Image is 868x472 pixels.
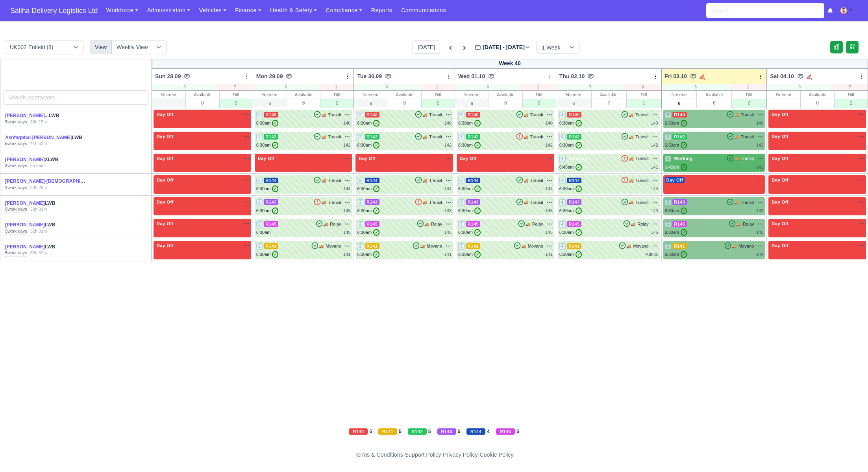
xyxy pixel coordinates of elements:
[556,91,591,99] div: Needed
[155,72,181,80] span: Sun 28.09
[651,142,658,149] div: 142
[5,112,87,119] div: LWB
[366,3,396,18] a: Reports
[770,199,790,205] span: Day Off
[835,99,868,108] div: 0
[444,142,452,149] div: 142
[665,208,687,214] div: 6:30am
[592,91,626,99] div: Available
[413,40,440,54] button: [DATE]
[466,199,481,205] span: R143
[681,120,687,127] span: ✓
[328,112,341,118] span: Transit
[321,199,326,205] span: 🚚
[256,208,279,214] div: 6:30am
[455,91,489,99] div: Needed
[256,185,279,192] div: 6:30am
[756,164,763,171] div: 141
[730,84,766,90] div: 1
[264,199,278,205] span: R143
[253,84,318,90] div: 6
[343,185,350,192] div: 144
[155,221,175,226] span: Day Off
[365,178,379,183] span: R144
[770,177,790,183] span: Day Off
[357,120,379,127] div: 6:30am
[651,208,658,214] div: 143
[320,99,353,108] div: 0
[662,91,697,99] div: Needed
[458,208,481,214] div: 6:30am
[5,200,87,207] div: LWB
[576,185,582,192] span: ✓
[662,84,730,90] div: 6
[5,157,45,162] a: [PERSON_NAME]
[734,112,739,118] span: 🚚
[524,199,528,205] span: 🚚
[559,142,582,149] div: 6:30am
[545,185,552,192] div: 144
[5,228,27,235] div: work days
[455,84,520,90] div: 6
[422,91,455,99] div: Diff
[545,208,552,214] div: 143
[524,134,528,140] span: 🚚
[732,99,766,108] div: 0
[272,142,278,149] span: ✓
[287,91,320,99] div: Available
[272,185,278,192] span: ✓
[5,119,27,125] div: work days
[30,141,47,147] div: 41h 52m
[520,84,555,90] div: 1
[530,177,543,184] span: Transit
[443,452,478,458] a: Privacy Policy
[354,84,419,90] div: 6
[545,120,552,127] div: 140
[523,99,556,108] div: 0
[155,134,175,139] span: Day Off
[357,156,377,161] span: Day Off
[5,185,27,191] div: work days
[155,177,175,183] span: Day Off
[526,221,530,227] span: 🚚
[545,142,552,149] div: 142
[422,99,455,108] div: 0
[357,185,379,192] div: 6:30am
[256,72,283,80] span: Mon 29.09
[528,243,543,250] span: Movano
[743,221,754,228] span: Relay
[30,228,47,235] div: 32h 31m
[592,99,626,107] div: 7
[832,84,868,90] div: 7
[559,185,582,192] div: 6:30am
[559,164,582,171] div: 6:45am
[388,99,421,107] div: 6
[328,134,341,140] span: Transit
[5,113,49,118] a: [PERSON_NAME]...
[217,84,252,90] div: 7
[466,134,481,140] span: R142
[767,91,800,99] div: Needed
[155,199,175,205] span: Day Off
[194,3,231,18] a: Vehicles
[756,208,763,214] div: 143
[256,142,279,149] div: 6:30am
[373,120,379,127] span: ✓
[706,3,824,18] input: Search...
[264,178,278,183] span: R144
[637,221,648,228] span: Relay
[559,208,582,214] div: 6:30am
[405,452,441,458] a: Support Policy
[474,142,481,149] span: ✓
[559,120,582,127] div: 6:30am
[5,141,27,147] div: work days
[253,91,287,99] div: Needed
[431,221,442,228] span: Relay
[6,3,102,18] a: Saliha Delivery Logistics Ltd
[665,199,671,206] span: 5
[801,99,834,107] div: 0
[5,178,87,185] div: LWB
[397,3,451,18] a: Communications
[556,84,624,90] div: 7
[559,72,585,80] span: Thu 02.10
